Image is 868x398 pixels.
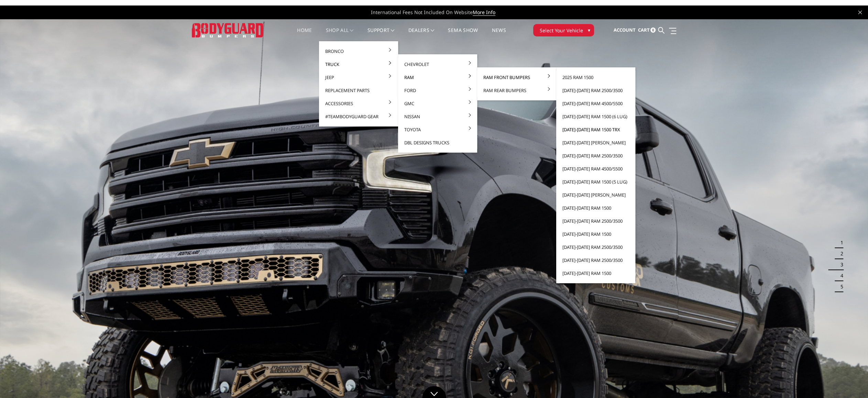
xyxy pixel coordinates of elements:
[322,71,395,84] a: Jeep
[559,241,633,254] a: [DATE]-[DATE] Ram 2500/3500
[401,97,474,110] a: GMC
[650,27,656,33] span: 0
[322,84,395,97] a: Replacement Parts
[559,175,633,188] a: [DATE]-[DATE] Ram 1500 (5 lug)
[480,71,553,84] a: Ram Front Bumpers
[401,136,474,149] a: DBL Designs Trucks
[638,27,649,33] span: Cart
[367,28,395,41] a: Support
[187,5,682,19] span: International Fees Not Included On Website
[401,110,474,123] a: Nissan
[401,71,474,84] a: Ram
[559,214,633,228] a: [DATE]-[DATE] Ram 2500/3500
[559,267,633,280] a: [DATE]-[DATE] Ram 1500
[836,281,843,292] button: 5 of 5
[473,9,495,16] a: More Info
[322,97,395,110] a: Accessories
[559,123,633,136] a: [DATE]-[DATE] Ram 1500 TRX
[588,26,590,34] span: ▾
[559,188,633,201] a: [DATE]-[DATE] [PERSON_NAME]
[559,97,633,110] a: [DATE]-[DATE] Ram 4500/5500
[408,28,435,41] a: Dealers
[322,58,395,71] a: Truck
[559,228,633,241] a: [DATE]-[DATE] Ram 1500
[836,237,843,248] button: 1 of 5
[448,28,478,41] a: SEMA Show
[492,28,506,41] a: News
[559,110,633,123] a: [DATE]-[DATE] Ram 1500 (6 lug)
[559,71,633,84] a: 2025 Ram 1500
[559,84,633,97] a: [DATE]-[DATE] Ram 2500/3500
[322,45,395,58] a: Bronco
[540,27,583,34] span: Select Your Vehicle
[613,27,635,33] span: Account
[192,23,264,37] img: BODYGUARD BUMPERS
[401,84,474,97] a: Ford
[559,149,633,162] a: [DATE]-[DATE] Ram 2500/3500
[559,162,633,175] a: [DATE]-[DATE] Ram 4500/5500
[638,21,656,40] a: Cart 0
[559,254,633,267] a: [DATE]-[DATE] Ram 2500/3500
[297,28,312,41] a: Home
[480,84,553,97] a: Ram Rear Bumpers
[326,28,354,41] a: shop all
[559,136,633,149] a: [DATE]-[DATE] [PERSON_NAME]
[401,58,474,71] a: Chevrolet
[422,386,446,398] a: Click to Down
[836,259,843,270] button: 3 of 5
[322,110,395,123] a: #TeamBodyguard Gear
[401,123,474,136] a: Toyota
[613,21,635,40] a: Account
[836,248,843,259] button: 2 of 5
[559,201,633,214] a: [DATE]-[DATE] Ram 1500
[836,270,843,281] button: 4 of 5
[533,24,594,36] button: Select Your Vehicle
